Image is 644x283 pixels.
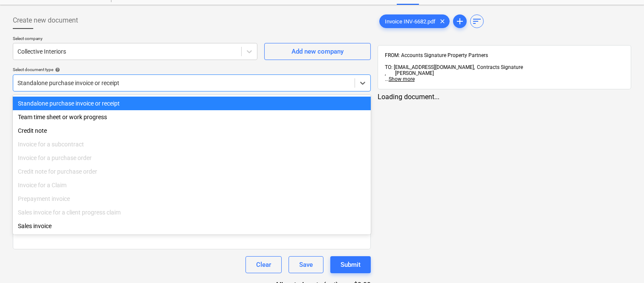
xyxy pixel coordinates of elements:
span: Show more [389,76,415,82]
div: Add new company [292,46,344,57]
span: sort [472,16,482,26]
p: Select company [13,36,257,43]
div: Invoice for a Claim [13,178,371,192]
span: add [455,16,465,26]
div: Credit note for purchase order [13,165,371,178]
div: Save [299,259,313,270]
span: TO: [EMAIL_ADDRESS][DOMAIN_NAME], Contracts Signature [385,64,523,70]
div: Loading document... [378,93,631,101]
div: Sales invoice for a client progress claim [13,206,371,219]
div: Team time sheet or work progress [13,110,371,124]
div: Submit [341,259,361,270]
div: Credit note [13,124,371,137]
div: Clear [256,259,271,270]
div: Invoice INV-6682.pdf [379,14,450,28]
div: Sales invoice [13,219,371,233]
button: Clear [245,256,282,273]
div: Standalone purchase invoice or receipt [13,97,371,110]
span: Create new document [13,15,78,26]
div: Prepayment invoice [13,192,371,206]
button: Submit [330,256,371,273]
span: help [53,67,60,72]
div: Invoice for a subcontract [13,137,371,151]
button: Add new company [264,43,371,60]
span: ... [385,76,415,82]
span: Invoice INV-6682.pdf [380,18,441,25]
div: Invoice for a purchase order [13,151,371,165]
div: Select document type [13,67,371,72]
span: FROM: Accounts Signature Property Partners [385,52,488,58]
iframe: Chat Widget [601,242,644,283]
span: clear [437,16,448,26]
button: Save [289,256,323,273]
div: , [PERSON_NAME] [385,70,624,76]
